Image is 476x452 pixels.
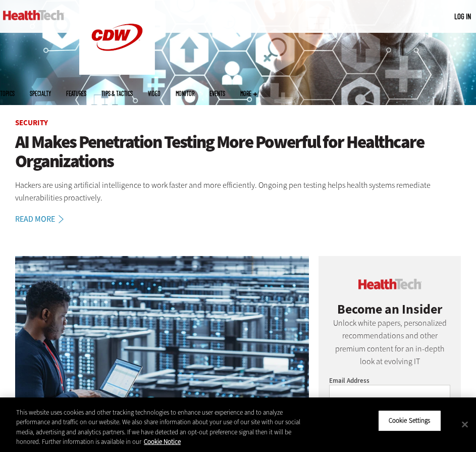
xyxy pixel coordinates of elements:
a: Log in [454,12,471,21]
span: Specialty [30,90,51,96]
a: Read More [15,215,75,223]
a: CDW [79,67,155,77]
img: engineer with laptop overlooking data center [15,256,309,433]
a: Security [15,118,48,128]
p: Hackers are using artificial intelligence to work faster and more efficiently. Ongoing pen testin... [15,179,461,205]
a: More information about your privacy [144,437,181,446]
a: Features [66,90,86,96]
a: Video [148,90,161,96]
span: More [240,90,257,96]
img: cdw insider logo [358,279,421,289]
a: Tips & Tactics [101,90,133,96]
div: User menu [454,11,471,22]
img: Home [3,10,64,20]
a: engineer with laptop overlooking data center [15,256,309,434]
button: Close [454,413,476,435]
a: AI Makes Penetration Testing More Powerful for Healthcare Organizations [15,132,461,171]
a: MonITor [176,90,194,96]
label: Email Address [329,376,369,385]
div: This website uses cookies and other tracking technologies to enhance user experience and to analy... [16,408,311,447]
span: Become an Insider [337,300,442,318]
a: Events [209,90,225,96]
p: Unlock white papers, personalized recommendations and other premium content for an in-depth look ... [329,317,450,368]
button: Cookie Settings [378,410,441,431]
